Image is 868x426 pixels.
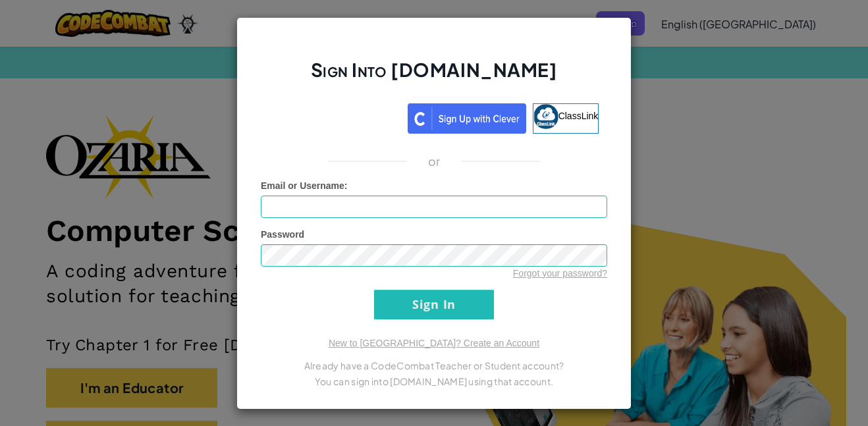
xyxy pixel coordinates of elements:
p: You can sign into [DOMAIN_NAME] using that account. [261,373,607,389]
p: or [428,153,441,169]
span: Password [261,229,304,240]
span: Email or Username [261,180,344,191]
span: ClassLink [558,110,599,120]
a: Forgot your password? [513,268,607,279]
label: : [261,179,348,192]
img: classlink-logo-small.png [533,104,558,129]
h2: Sign Into [DOMAIN_NAME] [261,57,607,95]
input: Sign In [374,290,494,319]
iframe: Sign in with Google Button [263,102,408,131]
p: Already have a CodeCombat Teacher or Student account? [261,358,607,373]
a: New to [GEOGRAPHIC_DATA]? Create an Account [329,338,539,348]
img: clever_sso_button@2x.png [408,103,526,134]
